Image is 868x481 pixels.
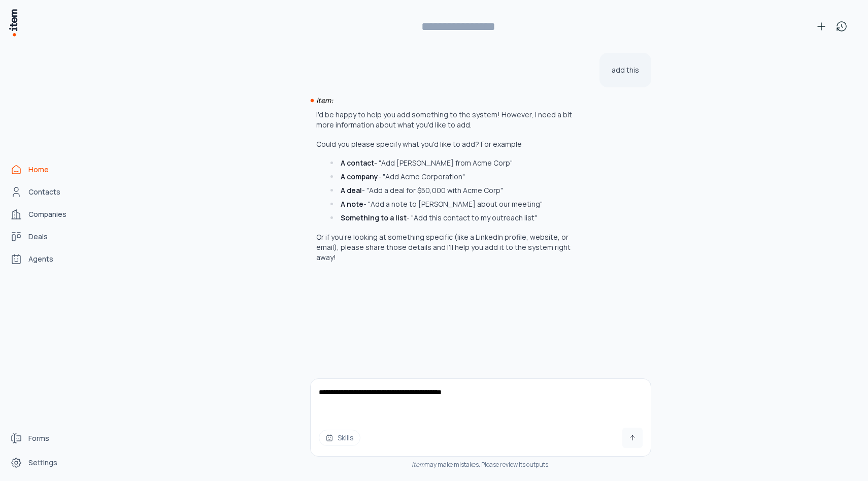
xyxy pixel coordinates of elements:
[328,172,590,182] li: - "Add Acme Corporation"
[341,158,374,168] strong: A contact
[8,8,18,37] img: Item Brain Logo
[338,433,354,443] span: Skills
[622,428,643,448] button: Send message
[341,172,378,181] strong: A company
[28,232,48,242] span: Deals
[28,187,60,197] span: Contacts
[341,185,362,195] strong: A deal
[811,16,831,37] button: New conversation
[831,16,852,37] button: View history
[28,254,53,264] span: Agents
[319,430,360,446] button: Skills
[6,227,83,247] a: deals
[6,159,83,180] a: Home
[6,204,83,225] a: Companies
[316,232,590,263] p: Or if you're looking at something specific (like a LinkedIn profile, website, or email), please s...
[28,458,57,468] span: Settings
[6,428,83,448] a: Forms
[328,213,590,223] li: - "Add this contact to my outreach list"
[328,199,590,209] li: - "Add a note to [PERSON_NAME] about our meeting"
[6,453,83,473] a: Settings
[28,165,49,175] span: Home
[316,110,590,130] p: I'd be happy to help you add something to the system! However, I need a bit more information abou...
[28,433,49,443] span: Forms
[612,65,639,75] p: add this
[6,249,83,269] a: Agents
[341,199,363,209] strong: A note
[328,158,590,168] li: - "Add [PERSON_NAME] from Acme Corp"
[310,461,651,469] div: may make mistakes. Please review its outputs.
[6,182,83,202] a: Contacts
[316,95,333,105] i: item:
[328,185,590,196] li: - "Add a deal for $50,000 with Acme Corp"
[341,213,407,222] strong: Something to a list
[28,209,66,219] span: Companies
[412,460,424,469] i: item
[316,139,590,149] p: Could you please specify what you'd like to add? For example:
